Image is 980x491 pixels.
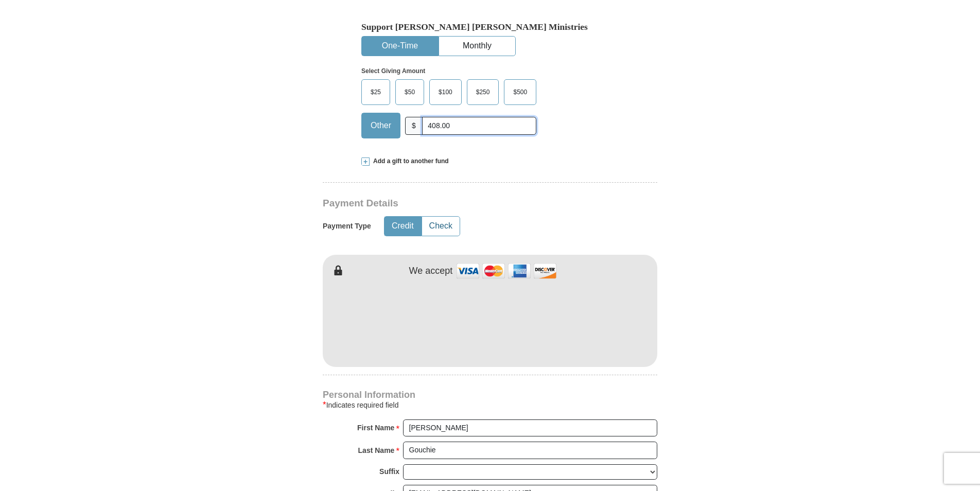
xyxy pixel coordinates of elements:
span: $100 [433,84,458,100]
h5: Support [PERSON_NAME] [PERSON_NAME] Ministries [361,22,619,32]
h4: Personal Information [323,391,657,399]
span: $25 [365,84,386,100]
strong: Last Name [358,443,395,458]
strong: First Name [357,420,394,435]
input: Other Amount [422,117,536,135]
button: Credit [384,217,421,236]
button: Check [422,217,460,236]
h3: Payment Details [323,198,585,209]
span: $ [405,117,423,135]
h5: Payment Type [323,222,371,231]
button: Monthly [439,37,515,56]
span: Add a gift to another fund [370,157,449,166]
span: $500 [508,84,532,100]
span: $250 [471,84,495,100]
strong: Suffix [379,464,399,479]
img: credit cards accepted [455,260,558,282]
h4: We accept [409,266,453,277]
span: $50 [399,84,420,100]
button: One-Time [362,37,438,56]
div: Indicates required field [323,399,657,411]
strong: Select Giving Amount [361,67,425,75]
span: Other [365,118,396,133]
